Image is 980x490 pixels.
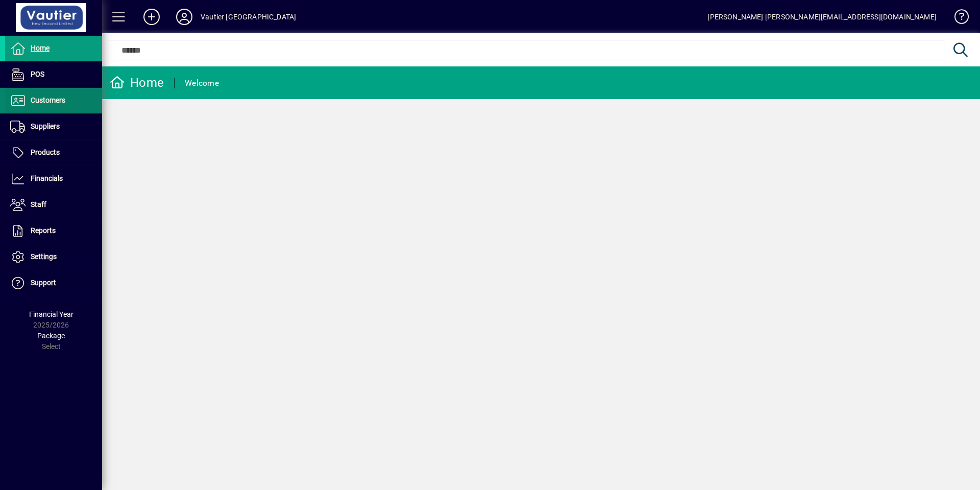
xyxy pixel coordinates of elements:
a: Financials [5,166,102,192]
a: Suppliers [5,114,102,139]
a: POS [5,62,102,87]
div: [PERSON_NAME] [PERSON_NAME][EMAIL_ADDRESS][DOMAIN_NAME] [707,9,937,25]
a: Support [5,270,102,296]
span: Home [31,44,50,52]
a: Knowledge Base [947,2,967,35]
span: Customers [31,96,65,104]
a: Customers [5,88,102,113]
span: Settings [31,252,57,261]
a: Staff [5,192,102,218]
a: Settings [5,244,102,270]
span: Reports [31,226,56,235]
span: Suppliers [31,122,60,130]
button: Profile [168,8,201,26]
div: Vautier [GEOGRAPHIC_DATA] [201,9,296,25]
button: Add [135,8,168,26]
div: Home [110,75,164,91]
a: Reports [5,218,102,244]
span: Support [31,278,56,287]
span: POS [31,70,44,78]
div: Welcome [185,75,219,91]
span: Package [37,332,65,340]
span: Financials [31,174,63,182]
span: Financial Year [29,310,73,318]
span: Staff [31,200,46,208]
span: Products [31,148,60,156]
a: Products [5,140,102,166]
